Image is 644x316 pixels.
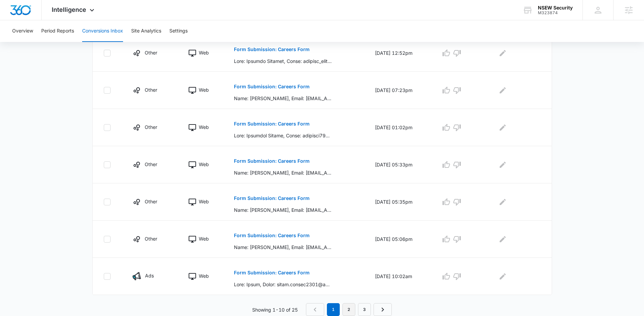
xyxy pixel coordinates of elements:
[234,265,310,281] button: Form Submission: Careers Form
[497,271,508,282] button: Edit Comments
[306,303,392,316] nav: Pagination
[131,20,161,42] button: Site Analytics
[497,48,508,59] button: Edit Comments
[497,122,508,133] button: Edit Comments
[234,116,310,132] button: Form Submission: Careers Form
[11,18,16,23] img: website_grey.svg
[234,84,310,89] p: Form Submission: Careers Form
[367,221,433,258] td: [DATE] 05:06pm
[234,206,332,213] p: Name: [PERSON_NAME], Email: [EMAIL_ADDRESS][DOMAIN_NAME], Phone: [PHONE_NUMBER], Date of Birth: [...
[12,20,33,42] button: Overview
[67,39,73,45] img: tab_keywords_by_traffic_grey.svg
[26,40,61,44] div: Domain Overview
[234,41,310,58] button: Form Submission: Careers Form
[358,303,371,316] a: Page 3
[234,78,310,95] button: Form Submission: Careers Form
[327,303,340,316] em: 1
[234,153,310,169] button: Form Submission: Careers Form
[145,235,157,242] p: Other
[252,306,298,313] p: Showing 1-10 of 25
[367,109,433,146] td: [DATE] 01:02pm
[145,86,157,93] p: Other
[367,258,433,295] td: [DATE] 10:02am
[538,5,573,10] div: account name
[497,234,508,245] button: Edit Comments
[199,86,209,93] p: Web
[234,121,310,126] p: Form Submission: Careers Form
[234,270,310,275] p: Form Submission: Careers Form
[234,58,332,65] p: Lore: Ipsumdo Sitamet, Conse: adipisc_elitsed3150@doeiu.tem, Incid: 2355977359, Utla et Dolor: 80...
[497,85,508,96] button: Edit Comments
[145,198,157,205] p: Other
[234,196,310,201] p: Form Submission: Careers Form
[19,11,33,16] div: v 4.0.25
[234,159,310,163] p: Form Submission: Careers Form
[199,272,209,279] p: Web
[145,272,154,279] p: Ads
[41,20,74,42] button: Period Reports
[234,132,332,139] p: Lore: Ipsumdol Sitame, Conse: adipisci792@elits.doe, Tempo: 1056357935, Inci ut Labor: 7110-35-28...
[11,11,16,16] img: logo_orange.svg
[82,20,123,42] button: Conversions Inbox
[234,47,310,52] p: Form Submission: Careers Form
[52,6,86,13] span: Intelligence
[199,49,209,56] p: Web
[367,146,433,183] td: [DATE] 05:33pm
[234,281,332,288] p: Lore: Ipsum, Dolor: sitam.consec2301@adipi.eli, Seddo: 6192804632, Eius te Incid: 0637-04-51, Utl...
[497,159,508,170] button: Edit Comments
[367,183,433,221] td: [DATE] 05:35pm
[199,123,209,131] p: Web
[374,303,392,316] a: Next Page
[342,303,355,316] a: Page 2
[234,227,310,244] button: Form Submission: Careers Form
[199,198,209,205] p: Web
[367,35,433,72] td: [DATE] 12:52pm
[234,190,310,206] button: Form Submission: Careers Form
[145,49,157,56] p: Other
[169,20,188,42] button: Settings
[234,169,332,176] p: Name: [PERSON_NAME], Email: [EMAIL_ADDRESS][DOMAIN_NAME], Phone: [PHONE_NUMBER], Date of Birth: [...
[18,18,74,23] div: Domain: [DOMAIN_NAME]
[234,95,332,102] p: Name: [PERSON_NAME], Email: [EMAIL_ADDRESS][DOMAIN_NAME], Phone: [PHONE_NUMBER], Date of Birth: [...
[497,197,508,207] button: Edit Comments
[234,233,310,238] p: Form Submission: Careers Form
[145,123,157,131] p: Other
[199,235,209,242] p: Web
[145,161,157,168] p: Other
[538,10,573,15] div: account id
[234,244,332,251] p: Name: [PERSON_NAME], Email: [EMAIL_ADDRESS][DOMAIN_NAME], Phone: [PHONE_NUMBER], Date of Birth: [...
[18,39,24,45] img: tab_domain_overview_orange.svg
[367,72,433,109] td: [DATE] 07:23pm
[199,161,209,168] p: Web
[75,40,114,44] div: Keywords by Traffic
